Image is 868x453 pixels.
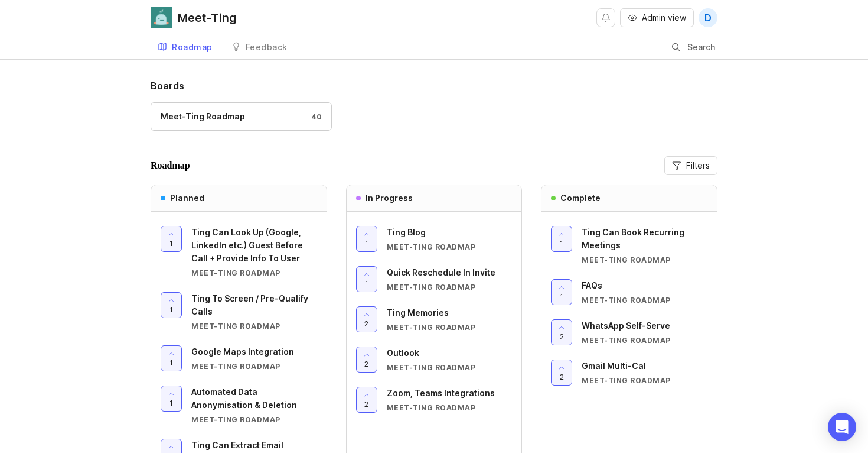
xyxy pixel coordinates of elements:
div: Domain: [DOMAIN_NAME] [31,31,130,40]
span: Google Maps Integration [191,347,294,357]
a: Ting To Screen / Pre-Qualify CallsMeet-Ting Roadmap [191,292,317,331]
div: Meet-Ting Roadmap [191,321,317,331]
span: 1 [560,292,563,302]
span: WhatsApp Self-Serve [582,321,670,331]
a: Quick Reschedule In InviteMeet-Ting Roadmap [387,266,513,292]
span: 2 [560,332,564,342]
button: 2 [551,319,572,345]
span: Admin view [642,12,686,24]
div: Meet-Ting Roadmap [582,295,707,305]
button: 2 [356,347,377,373]
a: Automated Data Anonymisation & DeletionMeet-Ting Roadmap [191,386,317,425]
button: 1 [356,266,377,292]
span: Outlook [387,348,419,358]
h3: Planned [170,192,204,204]
a: Zoom, Teams IntegrationsMeet-Ting Roadmap [387,387,513,413]
span: 1 [169,305,173,315]
div: Meet-Ting Roadmap [387,322,513,332]
div: Feedback [246,43,288,51]
div: Meet-Ting Roadmap [161,110,245,123]
a: Ting Can Book Recurring MeetingsMeet-Ting Roadmap [582,226,707,265]
span: Gmail Multi-Cal [582,361,646,371]
span: 1 [365,279,368,289]
a: Ting BlogMeet-Ting Roadmap [387,226,513,252]
div: Roadmap [172,43,213,51]
span: Ting To Screen / Pre-Qualify Calls [191,293,308,316]
a: FAQsMeet-Ting Roadmap [582,279,707,305]
span: 1 [560,238,563,248]
span: Filters [686,160,710,172]
span: Ting Can Look Up (Google, LinkedIn etc.) Guest Before Call + Provide Info To User [191,227,303,263]
button: 1 [161,386,182,412]
span: FAQs [582,280,602,290]
span: D [704,11,712,25]
span: Automated Data Anonymisation & Deletion [191,387,297,410]
a: Ting MemoriesMeet-Ting Roadmap [387,306,513,332]
span: Ting Can Book Recurring Meetings [582,227,684,250]
span: 1 [365,238,368,248]
button: Notifications [596,8,615,27]
a: Google Maps IntegrationMeet-Ting Roadmap [191,345,317,371]
span: 2 [560,372,564,382]
button: 1 [161,292,182,318]
div: Meet-Ting Roadmap [387,363,513,373]
div: Meet-Ting Roadmap [191,415,317,425]
h3: In Progress [366,192,413,204]
div: Meet-Ting Roadmap [191,268,317,278]
div: Meet-Ting Roadmap [387,282,513,292]
button: 2 [356,306,377,332]
img: Meet-Ting logo [151,7,172,28]
span: 2 [364,359,368,369]
button: 1 [551,226,572,252]
h1: Boards [151,79,717,93]
img: logo_orange.svg [19,19,28,28]
span: 2 [364,399,368,409]
img: tab_domain_overview_orange.svg [32,69,41,78]
span: 1 [169,238,173,248]
span: Ting Memories [387,308,449,318]
div: Meet-Ting [178,12,237,24]
div: Meet-Ting Roadmap [582,376,707,386]
span: Ting Blog [387,227,426,237]
img: tab_keywords_by_traffic_grey.svg [118,69,127,78]
div: Meet-Ting Roadmap [191,361,317,371]
button: 1 [356,226,377,252]
button: Filters [664,156,717,175]
div: v 4.0.25 [33,19,58,28]
button: 1 [551,279,572,305]
button: 1 [161,226,182,252]
div: Open Intercom Messenger [828,413,856,441]
div: Keywords by Traffic [130,70,199,77]
span: 1 [169,398,173,408]
img: website_grey.svg [19,31,28,40]
span: Quick Reschedule In Invite [387,267,495,277]
h3: Complete [560,192,601,204]
a: WhatsApp Self-ServeMeet-Ting Roadmap [582,319,707,345]
button: 1 [161,345,182,371]
span: 2 [364,319,368,329]
a: Gmail Multi-CalMeet-Ting Roadmap [582,360,707,386]
button: Admin view [620,8,694,27]
a: Roadmap [151,35,220,60]
div: 40 [305,112,322,122]
div: Domain Overview [45,70,106,77]
a: Feedback [224,35,295,60]
button: 2 [551,360,572,386]
div: Meet-Ting Roadmap [387,403,513,413]
a: Ting Can Look Up (Google, LinkedIn etc.) Guest Before Call + Provide Info To UserMeet-Ting Roadmap [191,226,317,278]
div: Meet-Ting Roadmap [387,242,513,252]
div: Meet-Ting Roadmap [582,255,707,265]
a: Meet-Ting Roadmap40 [151,102,332,131]
button: 2 [356,387,377,413]
button: D [699,8,717,27]
span: 1 [169,358,173,368]
h2: Roadmap [151,158,190,173]
span: Zoom, Teams Integrations [387,388,495,398]
div: Meet-Ting Roadmap [582,335,707,345]
a: OutlookMeet-Ting Roadmap [387,347,513,373]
